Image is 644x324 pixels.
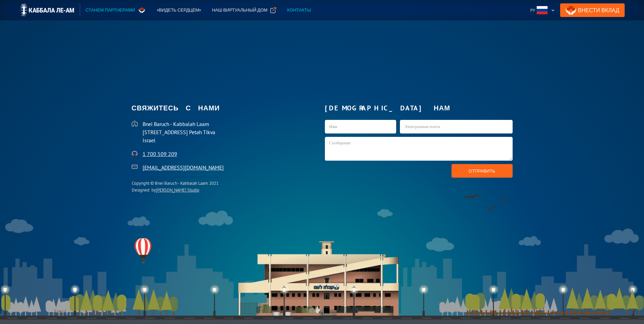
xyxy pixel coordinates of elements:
[287,7,311,14] div: Контакты
[282,3,316,17] a: Контакты
[143,164,224,171] a: [EMAIL_ADDRESS][DOMAIN_NAME]
[400,120,513,133] input: Электронная почта
[325,120,396,133] input: Имя
[212,7,267,14] div: Наш виртуальный дом
[206,3,281,17] a: Наш виртуальный дом
[560,3,625,17] a: Внести Вклад
[132,187,219,194] div: Designed by
[86,7,135,14] div: Станем партнерами
[143,150,177,157] a: 1 700 509 209
[325,120,513,178] form: kab1-Russian
[325,101,513,115] h2: [DEMOGRAPHIC_DATA] нам
[132,180,219,187] div: Copyright © Bnei Baruch - Kabbalah Laam 2021
[151,3,207,17] a: «Видеть сердцем»
[132,101,319,115] h2: Свяжитесь с нами
[80,3,151,17] a: Станем партнерами
[157,7,201,14] div: «Видеть сердцем»
[156,187,199,193] a: [PERSON_NAME] Studio
[452,164,513,178] input: Отправить
[530,7,535,14] div: Ру
[143,120,319,144] p: Bnei Baruch - Kabbalah Laam [STREET_ADDRESS] Petah Tikva Israel
[528,3,557,17] div: Ру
